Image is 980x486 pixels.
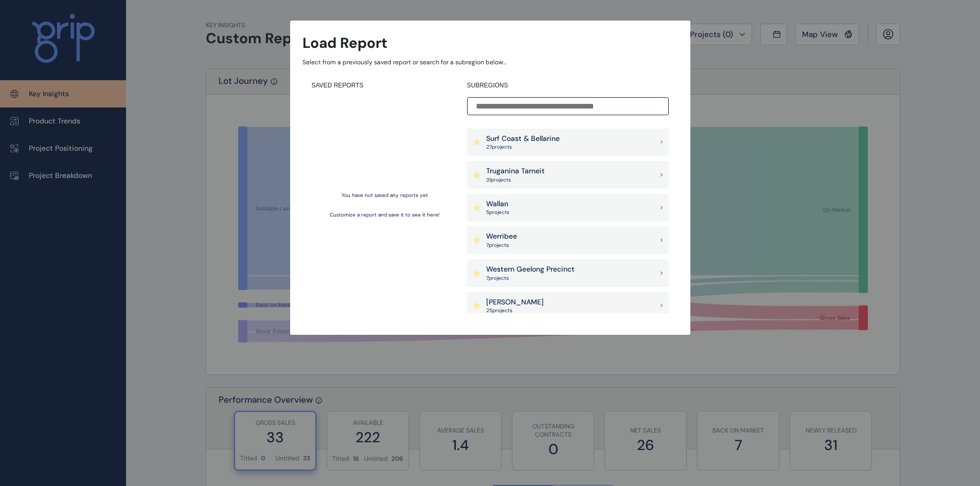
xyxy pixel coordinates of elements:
[312,81,458,90] h4: SAVED REPORTS
[486,242,517,249] p: 7 project s
[486,231,517,242] p: Werribee
[486,209,509,216] p: 5 project s
[302,58,678,67] p: Select from a previously saved report or search for a subregion below...
[486,264,575,275] p: Western Geelong Precinct
[486,176,545,184] p: 31 project s
[486,275,575,282] p: 7 project s
[486,297,544,308] p: [PERSON_NAME]
[486,199,509,209] p: Wallan
[486,307,544,314] p: 25 project s
[467,81,669,90] h4: SUBREGIONS
[486,143,560,151] p: 27 project s
[486,134,560,144] p: Surf Coast & Bellarine
[330,211,440,219] p: Customize a report and save it to see it here!
[302,33,387,53] h3: Load Report
[342,192,428,199] p: You have not saved any reports yet
[486,166,545,176] p: Truganina Tarneit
